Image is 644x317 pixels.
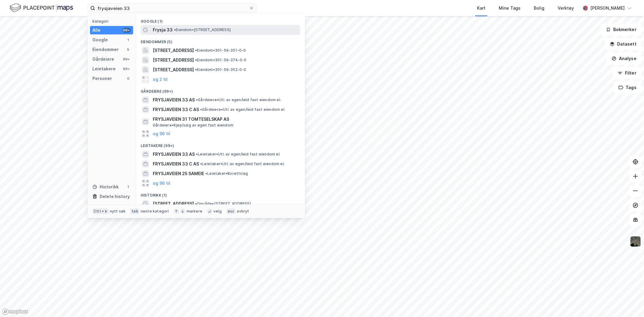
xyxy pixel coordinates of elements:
[136,14,305,25] div: Google (1)
[136,35,305,46] div: Eiendommer (5)
[630,236,641,247] img: 9k=
[92,183,119,191] div: Historikk
[110,209,126,214] div: nytt søk
[614,82,642,94] button: Tags
[605,38,642,50] button: Datasett
[195,58,247,62] span: Eiendom • 301-59-374-0-0
[226,208,236,214] div: esc
[601,24,642,36] button: Bokmerker
[195,201,251,206] span: Område • [STREET_ADDRESS]
[136,188,305,199] div: Historikk (1)
[153,47,194,54] span: [STREET_ADDRESS]
[153,170,204,177] span: FRYSJAVEIEN 25 SAMEIE
[126,47,131,52] div: 5
[153,116,298,123] span: FRYSJAVEIEN 31 TOMTESELSKAP AS
[174,27,231,32] span: Eiendom • [STREET_ADDRESS]
[122,28,131,33] div: 99+
[153,66,194,73] span: [STREET_ADDRESS]
[590,5,625,12] div: [PERSON_NAME]
[534,5,544,12] div: Bolig
[200,162,285,166] span: Leietaker • Utl. av egen/leid fast eiendom el.
[195,67,197,72] span: •
[100,193,130,200] div: Delete history
[153,76,168,83] button: og 2 til
[195,48,246,53] span: Eiendom • 301-59-351-0-0
[126,184,131,189] div: 1
[92,46,119,53] div: Eiendommer
[477,5,485,12] div: Kart
[92,65,116,72] div: Leietakere
[92,19,133,24] div: Kategori
[153,56,194,64] span: [STREET_ADDRESS]
[195,48,197,53] span: •
[196,98,198,102] span: •
[95,4,249,13] input: Søk på adresse, matrikkel, gårdeiere, leietakere eller personer
[126,76,131,81] div: 0
[122,66,131,71] div: 99+
[558,5,574,12] div: Verktøy
[195,201,197,206] span: •
[153,160,199,168] span: FRYSJAVEIEN 33 C AS
[196,98,281,102] span: Gårdeiere • Utl. av egen/leid fast eiendom el.
[205,171,207,176] span: •
[195,58,197,62] span: •
[153,106,199,113] span: FRYSJAVEIEN 33 C AS
[195,67,246,72] span: Eiendom • 301-59-352-0-0
[153,200,194,207] span: [STREET_ADDRESS]
[92,75,112,82] div: Personer
[153,151,195,158] span: FRYSJAVEIEN 33 AS
[153,26,173,34] span: Frysja 33
[187,209,202,214] div: markere
[237,209,249,214] div: avbryt
[136,139,305,149] div: Leietakere (99+)
[122,57,131,62] div: 99+
[92,27,101,34] div: Alle
[205,171,248,176] span: Leietaker • Borettslag
[10,3,73,13] img: logo.f888ab2527a4732fd821a326f86c7f29.svg
[200,162,202,166] span: •
[136,84,305,95] div: Gårdeiere (99+)
[153,96,195,104] span: FRYSJAVEIEN 33 AS
[92,56,114,63] div: Gårdeiere
[196,152,280,157] span: Leietaker • Utl. av egen/leid fast eiendom el.
[200,107,202,112] span: •
[141,209,169,214] div: neste kategori
[92,208,109,214] div: Ctrl + k
[153,130,170,137] button: og 96 til
[614,288,644,317] iframe: Chat Widget
[607,53,642,65] button: Analyse
[196,152,198,156] span: •
[613,67,642,79] button: Filter
[614,288,644,317] div: Kontrollprogram for chat
[126,37,131,42] div: 1
[200,107,285,112] span: Gårdeiere • Utl. av egen/leid fast eiendom el.
[2,308,28,315] a: Mapbox homepage
[153,180,170,187] button: og 96 til
[213,209,222,214] div: velg
[130,208,139,214] div: tab
[92,36,108,43] div: Google
[499,5,521,12] div: Mine Tags
[153,123,233,128] span: Gårdeiere • Kjøp/salg av egen fast eiendom
[174,27,176,32] span: •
